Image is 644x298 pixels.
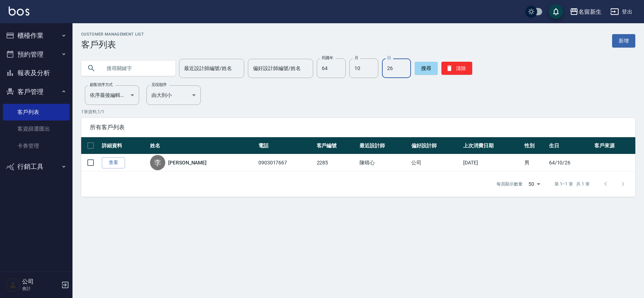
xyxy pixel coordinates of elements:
[415,62,438,75] button: 搜尋
[523,154,547,171] td: 男
[3,26,70,45] button: 櫃檯作業
[100,137,148,154] th: 詳細資料
[81,40,144,50] h3: 客戶列表
[612,34,635,48] a: 新增
[150,155,165,170] div: 李
[146,85,201,105] div: 由大到小
[358,154,410,171] td: 陳晴心
[387,55,391,61] label: 日
[547,137,593,154] th: 生日
[315,154,358,171] td: 2285
[9,7,29,16] img: Logo
[315,137,358,154] th: 客戶編號
[22,285,59,292] p: 會計
[168,159,207,166] a: [PERSON_NAME]
[3,45,70,64] button: 預約管理
[90,82,113,87] label: 顧客排序方式
[6,278,20,292] img: Person
[257,154,315,171] td: 0903017667
[461,154,522,171] td: [DATE]
[607,5,635,19] button: 登出
[354,55,358,61] label: 月
[3,138,70,154] a: 卡券管理
[322,55,333,61] label: 民國年
[547,154,593,171] td: 64/10/26
[578,7,602,16] div: 名留新生
[101,58,170,78] input: 搜尋關鍵字
[90,124,627,131] span: 所有客戶列表
[496,181,523,187] p: 每頁顯示數量
[523,137,547,154] th: 性別
[3,104,70,121] a: 客戶列表
[441,62,472,75] button: 清除
[461,137,522,154] th: 上次消費日期
[85,85,139,105] div: 依序最後編輯時間
[525,174,543,194] div: 50
[554,181,590,187] p: 第 1–1 筆 共 1 筆
[102,157,125,168] a: 查看
[3,82,70,101] button: 客戶管理
[549,4,563,19] button: save
[22,278,59,285] h5: 公司
[3,157,70,176] button: 行銷工具
[410,154,461,171] td: 公司
[151,82,167,87] label: 呈現順序
[257,137,315,154] th: 電話
[410,137,461,154] th: 偏好設計師
[593,137,635,154] th: 客戶來源
[358,137,410,154] th: 最近設計師
[148,137,257,154] th: 姓名
[3,121,70,137] a: 客資篩選匯出
[81,109,635,115] p: 1 筆資料, 1 / 1
[81,32,144,37] h2: Customer Management List
[567,4,604,19] button: 名留新生
[3,64,70,82] button: 報表及分析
